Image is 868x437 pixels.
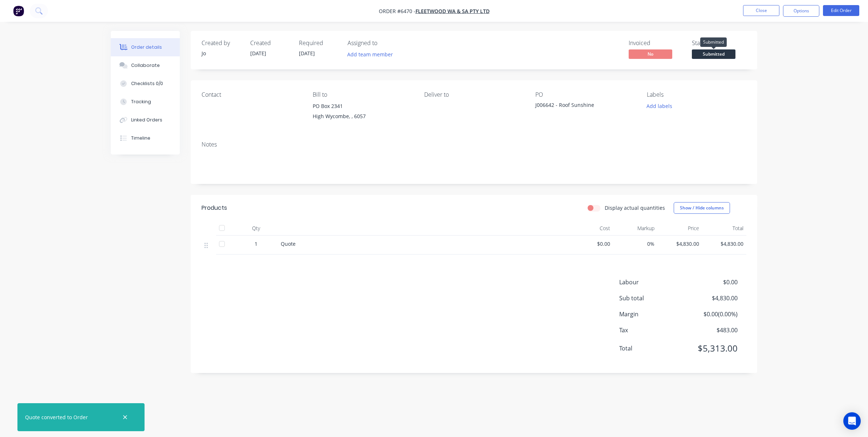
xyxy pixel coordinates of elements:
div: Qty [234,221,278,236]
span: $5,313.00 [684,342,738,355]
span: 1 [255,240,257,248]
div: Created by [202,40,242,47]
span: $0.00 [571,240,610,248]
button: Linked Orders [111,111,180,129]
span: $4,830.00 [684,294,738,302]
span: [DATE] [250,50,266,57]
div: Bill to [313,91,412,98]
div: Markup [613,221,658,236]
span: $0.00 ( 0.00 %) [684,310,738,318]
div: Total [702,221,747,236]
span: 0% [616,240,655,248]
div: Created [250,40,290,47]
span: Labour [619,278,684,286]
div: J006642 - Roof Sunshine [535,101,626,111]
div: Jo [202,49,242,57]
button: Order details [111,38,180,56]
span: Margin [619,310,684,318]
div: Invoiced [629,40,683,47]
button: Options [783,5,819,17]
button: Edit Order [823,5,859,16]
div: Timeline [131,135,150,141]
div: PO Box 2341 [313,101,412,111]
span: Total [619,344,684,353]
a: Fleetwood WA & SA Pty Ltd [415,8,490,15]
span: Submitted [692,49,735,59]
div: Checklists 0/0 [131,80,163,87]
div: Quote converted to Order [25,413,88,421]
span: Order #6470 - [379,8,415,15]
div: Required [299,40,339,47]
button: Add labels [642,101,676,111]
button: Timeline [111,129,180,147]
button: Tracking [111,93,180,111]
img: Factory [13,5,24,16]
div: Assigned to [348,40,420,47]
span: $4,830.00 [705,240,744,248]
span: $4,830.00 [660,240,699,248]
button: Submitted [692,49,735,60]
div: Collaborate [131,62,160,69]
span: $0.00 [684,278,738,286]
span: [DATE] [299,50,315,57]
div: Linked Orders [131,117,162,123]
div: Cost [568,221,613,236]
div: High Wycombe, , 6057 [313,111,412,121]
div: PO Box 2341High Wycombe, , 6057 [313,101,412,124]
button: Add team member [344,49,397,59]
div: Price [657,221,702,236]
span: $483.00 [684,326,738,334]
span: No [629,49,672,59]
div: Products [202,204,227,212]
div: PO [535,91,635,98]
div: Submitted [700,37,727,47]
div: Status [692,40,746,47]
div: Labels [647,91,746,98]
div: Order details [131,44,162,51]
div: Tracking [131,99,151,105]
button: Show / Hide columns [674,202,730,214]
button: Checklists 0/0 [111,75,180,93]
button: Collaborate [111,56,180,75]
span: Sub total [619,294,684,302]
div: Deliver to [424,91,524,98]
button: Add team member [348,49,397,59]
span: Tax [619,326,684,334]
div: Open Intercom Messenger [843,412,861,430]
div: Contact [202,91,301,98]
div: Notes [202,141,746,148]
span: Quote [281,240,296,247]
label: Display actual quantities [605,204,665,212]
button: Close [743,5,779,16]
